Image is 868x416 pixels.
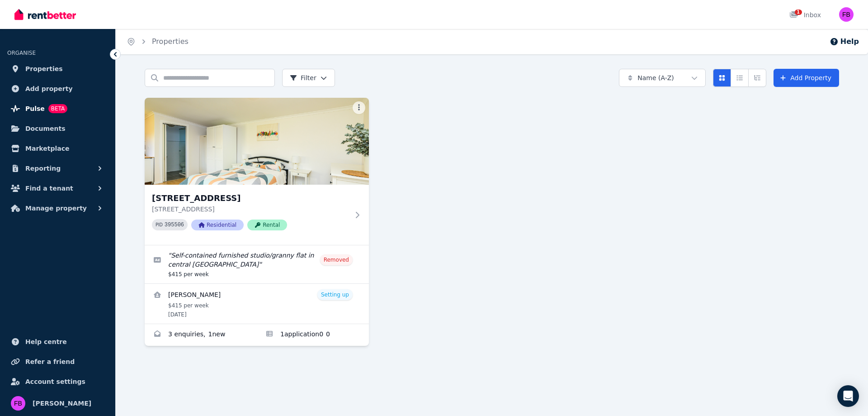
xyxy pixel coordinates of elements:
span: Find a tenant [25,183,73,194]
button: Name (A-Z) [619,69,706,87]
div: Inbox [789,10,821,19]
span: BETA [48,104,67,113]
a: Add Property [774,69,839,87]
span: Add property [25,83,73,94]
a: PulseBETA [7,100,108,118]
img: Freya Bramwell [839,7,854,22]
a: Properties [152,37,189,46]
span: Residential [191,220,244,230]
div: View options [713,69,766,87]
img: Freya Bramwell [11,396,25,411]
a: Refer a friend [7,353,108,371]
a: Account settings [7,373,108,391]
a: Add property [7,80,108,98]
span: 1 [795,10,802,15]
span: Name (A-Z) [637,73,674,82]
span: Pulse [25,103,45,114]
button: Card view [713,69,731,87]
button: Reporting [7,159,108,177]
span: Documents [25,123,66,134]
span: Properties [25,63,63,74]
a: Marketplace [7,139,108,158]
a: Documents [7,120,108,138]
span: Manage property [25,203,87,214]
span: Account settings [25,376,85,387]
nav: Breadcrumb [116,29,199,54]
button: More options [353,101,365,114]
a: Applications for 6 Melrose St, Newport [257,324,369,346]
img: 6 Melrose St, Newport [145,98,369,185]
a: Enquiries for 6 Melrose St, Newport [145,324,257,346]
a: Edit listing: Self-contained furnished studio/granny flat in central Newport [145,245,369,283]
button: Find a tenant [7,179,108,197]
span: [PERSON_NAME] [33,398,91,409]
button: Manage property [7,199,108,217]
span: Filter [290,73,316,82]
p: [STREET_ADDRESS] [152,205,349,214]
a: Help centre [7,333,108,351]
span: Help centre [25,336,67,347]
code: 395506 [165,222,184,228]
span: ORGANISE [7,50,36,56]
a: Properties [7,60,108,78]
small: PID [156,222,163,227]
button: Filter [282,69,335,87]
a: View details for Michelle Cuesta [145,284,369,324]
div: Open Intercom Messenger [837,385,859,407]
button: Compact list view [731,69,749,87]
h3: [STREET_ADDRESS] [152,192,349,205]
span: Refer a friend [25,356,75,367]
span: Rental [247,220,287,230]
img: RentBetter [14,8,76,21]
button: Help [830,36,859,47]
span: Reporting [25,163,61,174]
a: 6 Melrose St, Newport[STREET_ADDRESS][STREET_ADDRESS]PID 395506ResidentialRental [145,98,369,245]
span: Marketplace [25,143,69,154]
button: Expanded list view [748,69,766,87]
